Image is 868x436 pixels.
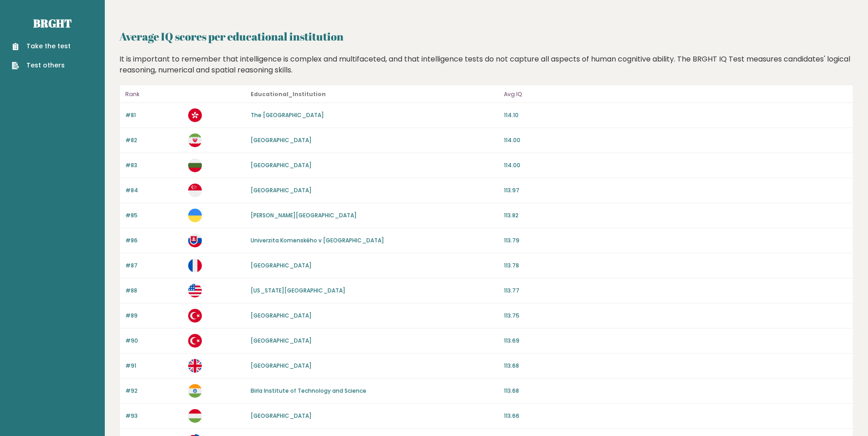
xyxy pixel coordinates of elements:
p: #85 [125,211,183,220]
img: in.svg [188,384,202,398]
a: [GEOGRAPHIC_DATA] [251,312,312,319]
a: Brght [33,16,72,31]
a: [GEOGRAPHIC_DATA] [251,337,312,344]
img: us.svg [188,284,202,298]
p: 113.69 [504,337,847,345]
a: [GEOGRAPHIC_DATA] [251,136,312,144]
a: Test others [12,61,71,70]
p: Rank [125,89,183,100]
p: 113.82 [504,211,847,220]
img: fr.svg [188,259,202,272]
a: Take the test [12,41,71,51]
img: tr.svg [188,334,202,348]
img: hu.svg [188,409,202,423]
p: #84 [125,186,183,195]
p: Avg IQ [504,89,847,100]
p: 114.00 [504,136,847,144]
img: gb.svg [188,359,202,373]
a: [GEOGRAPHIC_DATA] [251,186,312,194]
a: The [GEOGRAPHIC_DATA] [251,111,324,119]
a: [PERSON_NAME][GEOGRAPHIC_DATA] [251,211,357,219]
p: 113.78 [504,262,847,270]
p: 113.79 [504,236,847,245]
p: 113.77 [504,287,847,295]
p: 114.10 [504,111,847,119]
img: sg.svg [188,184,202,197]
p: #83 [125,161,183,169]
p: 113.68 [504,362,847,370]
p: 113.97 [504,186,847,195]
p: #93 [125,412,183,420]
a: [US_STATE][GEOGRAPHIC_DATA] [251,287,345,294]
p: 113.66 [504,412,847,420]
a: [GEOGRAPHIC_DATA] [251,362,312,369]
a: [GEOGRAPHIC_DATA] [251,161,312,169]
p: #89 [125,312,183,320]
img: ir.svg [188,133,202,147]
p: #88 [125,287,183,295]
p: #86 [125,236,183,245]
p: #81 [125,111,183,119]
img: ua.svg [188,209,202,222]
b: Educational_Institution [251,90,326,98]
img: bg.svg [188,159,202,172]
a: Univerzita Komenského v [GEOGRAPHIC_DATA] [251,236,384,244]
img: tr.svg [188,309,202,323]
p: #87 [125,262,183,270]
p: #90 [125,337,183,345]
p: 113.68 [504,387,847,395]
p: 114.00 [504,161,847,169]
p: #82 [125,136,183,144]
h2: Average IQ scores per educational institution [119,28,853,45]
img: sk.svg [188,234,202,247]
img: hk.svg [188,108,202,122]
a: Birla Institute of Technology and Science [251,387,366,395]
div: It is important to remember that intelligence is complex and multifaceted, and that intelligence ... [116,54,857,76]
p: #92 [125,387,183,395]
a: [GEOGRAPHIC_DATA] [251,262,312,269]
a: [GEOGRAPHIC_DATA] [251,412,312,420]
p: 113.75 [504,312,847,320]
p: #91 [125,362,183,370]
